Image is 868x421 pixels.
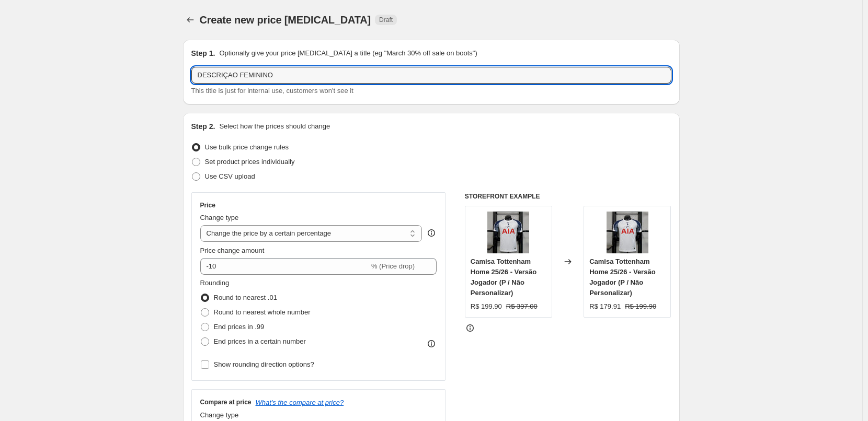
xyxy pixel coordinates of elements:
[589,301,621,312] div: R$ 179.91
[625,301,656,312] strike: R$ 199.90
[214,323,265,331] span: End prices in .99
[471,301,502,312] div: R$ 199.90
[471,258,536,297] span: Camisa Tottenham Home 25/26 - Versão Jogador (P / Não Personalizar)
[200,398,252,406] h3: Compare at price
[256,399,344,406] button: What's the compare at price?
[200,214,239,221] span: Change type
[191,48,215,59] h2: Step 1.
[191,67,671,84] input: 30% off holiday sale
[426,228,437,238] div: help
[200,258,369,275] input: -15
[487,212,529,253] img: rn-image_picker_lib_temp_f937b835-6c00-47bc-a3c6-2db840713a46_80x.jpg
[183,13,198,27] button: Price change jobs
[371,262,415,270] span: % (Price drop)
[214,337,306,345] span: End prices in a certain number
[191,87,353,95] span: This title is just for internal use, customers won't see it
[219,121,330,132] p: Select how the prices should change
[205,172,255,180] span: Use CSV upload
[219,48,477,59] p: Optionally give your price [MEDICAL_DATA] a title (eg "March 30% off sale on boots")
[200,201,215,209] h3: Price
[200,14,371,26] span: Create new price [MEDICAL_DATA]
[214,294,277,301] span: Round to nearest .01
[200,411,239,419] span: Change type
[465,192,671,201] h6: STOREFRONT EXAMPLE
[607,212,648,253] img: rn-image_picker_lib_temp_f937b835-6c00-47bc-a3c6-2db840713a46_80x.jpg
[205,143,289,151] span: Use bulk price change rules
[589,258,655,297] span: Camisa Tottenham Home 25/26 - Versão Jogador (P / Não Personalizar)
[214,360,314,368] span: Show rounding direction options?
[200,247,265,254] span: Price change amount
[379,16,393,24] span: Draft
[214,308,311,316] span: Round to nearest whole number
[191,121,215,132] h2: Step 2.
[205,158,295,166] span: Set product prices individually
[506,301,538,312] strike: R$ 397.00
[200,279,230,287] span: Rounding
